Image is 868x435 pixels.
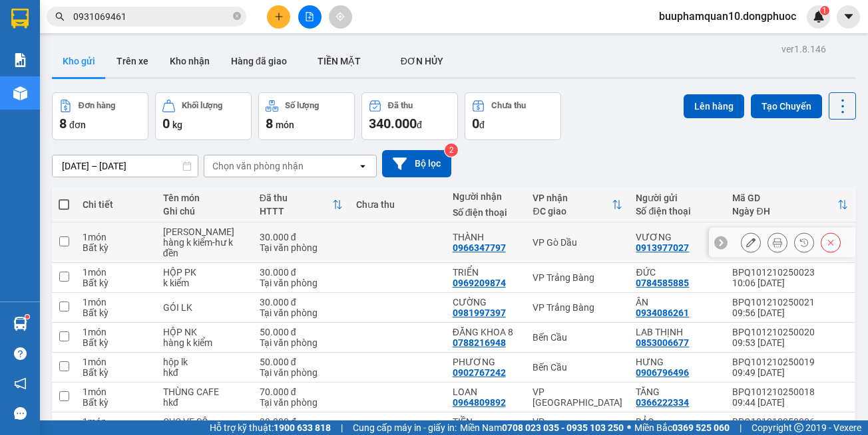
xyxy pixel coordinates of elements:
span: notification [14,377,27,390]
strong: ĐỒNG PHƯỚC [105,7,182,19]
div: Số điện thoại [636,206,719,217]
div: 09:56 [DATE] [732,307,848,318]
button: Lên hàng [684,94,744,118]
span: Hỗ trợ kỹ thuật: [210,420,331,435]
div: Ghi chú [163,206,246,217]
span: [PERSON_NAME]: [4,86,144,94]
span: đ [417,120,422,130]
div: CUC VE SÔ [163,416,246,427]
div: Chọn văn phòng nhận [212,159,304,173]
div: 30.000 đ [260,232,343,242]
div: 0913977027 [636,242,689,253]
span: close-circle [233,12,241,20]
div: Bến Cầu [533,332,622,343]
div: Bất kỳ [83,278,150,288]
button: Đã thu340.000đ [361,92,458,140]
div: 0969209874 [453,278,506,288]
div: HỘP NK [163,327,246,337]
span: TIỀN MẶT [318,56,361,66]
div: LAB THỊNH [636,327,719,337]
div: BẢO [636,416,719,427]
div: 0964809892 [453,397,506,408]
input: Select a date range. [53,155,198,177]
div: Người gửi [636,193,719,203]
button: Số lượng8món [258,92,355,140]
span: 01 Võ Văn Truyện, KP.1, Phường 2 [105,40,183,56]
span: đ [479,120,485,130]
span: Bến xe [GEOGRAPHIC_DATA] [105,21,179,38]
div: Bất kỳ [83,397,150,408]
strong: 0708 023 035 - 0935 103 250 [502,422,624,433]
span: copyright [794,423,803,432]
div: hộp lk [163,357,246,367]
div: BPQ101210250023 [732,267,848,278]
div: 0853006677 [636,337,689,348]
div: 09:49 [DATE] [732,367,848,378]
sup: 1 [820,6,829,15]
button: Bộ lọc [382,150,451,177]
img: warehouse-icon [13,317,27,331]
div: VP nhận [533,193,612,203]
div: k kiểm [163,278,246,288]
button: caret-down [837,5,860,29]
div: Đơn hàng [79,101,115,110]
div: BPQ101210250018 [732,387,848,397]
strong: 0369 525 060 [672,422,730,433]
div: TIỀN [453,416,520,427]
div: 30.000 đ [260,297,343,307]
div: VP Trảng Bàng [533,302,622,313]
img: warehouse-icon [13,86,27,100]
div: 10:06 [DATE] [732,278,848,288]
div: 09:44 [DATE] [732,397,848,408]
div: 1 món [83,387,150,397]
div: 30.000 đ [260,416,343,427]
span: 1 [822,6,827,15]
div: Chưa thu [491,101,526,110]
div: 1 món [83,267,150,278]
div: THÙNG CAFE [163,387,246,397]
div: BPQ101210250020 [732,327,848,337]
span: 8 [266,116,273,131]
div: Bất kỳ [83,307,150,318]
span: đơn [69,120,86,130]
div: ÂN [636,297,719,307]
button: Tạo Chuyến [751,94,822,118]
div: VP [GEOGRAPHIC_DATA] [533,387,622,408]
span: món [276,120,294,130]
div: Chưa thu [356,199,439,210]
sup: 1 [25,315,29,319]
button: Kho nhận [159,45,220,77]
div: GÓI LK [163,302,246,313]
div: Bến Cầu [533,362,622,373]
div: 70.000 đ [260,387,343,397]
div: BPQ101210250019 [732,357,848,367]
th: Toggle SortBy [726,187,855,222]
div: CƯỜNG [453,297,520,307]
div: Sửa đơn hàng [741,232,761,252]
span: 8 [59,116,67,131]
span: close-circle [233,11,241,23]
span: | [740,420,742,435]
div: VP Gò Dầu [533,237,622,248]
img: logo [5,8,64,66]
div: Ngày ĐH [732,206,837,217]
div: VP Trảng Bàng [533,272,622,283]
span: file-add [305,12,314,21]
span: | [341,420,343,435]
div: Bất kỳ [83,242,150,253]
span: caret-down [843,11,855,23]
div: 09:53 [DATE] [732,337,848,348]
span: buuphamquan10.dongphuoc [648,8,807,25]
span: plus [274,12,284,21]
div: Số lượng [285,101,319,110]
div: ĐĂNG KHOA 8 [453,327,520,337]
div: hkđ [163,397,246,408]
div: Bất kỳ [83,337,150,348]
button: Trên xe [106,45,159,77]
div: ver 1.8.146 [781,42,826,56]
span: BPQ101210250024 [67,84,145,94]
button: aim [329,5,352,29]
button: Chưa thu0đ [465,92,561,140]
div: 1 món [83,416,150,427]
button: Hàng đã giao [220,45,298,77]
